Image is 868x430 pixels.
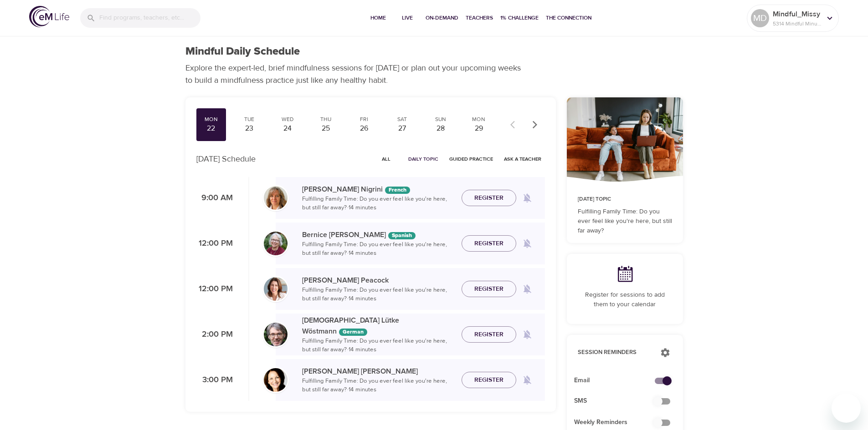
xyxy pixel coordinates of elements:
[516,324,538,345] span: Remind me when a class goes live every Monday at 2:00 PM
[578,290,672,309] p: Register for sessions to add them to your calendar
[314,123,337,134] div: 25
[276,123,299,134] div: 24
[462,326,516,343] button: Register
[832,394,861,423] iframe: Button to launch messaging window
[196,374,233,386] p: 3:00 PM
[196,238,233,250] p: 12:00 PM
[467,123,490,134] div: 29
[302,366,454,377] p: [PERSON_NAME] [PERSON_NAME]
[574,376,661,385] span: Email
[302,275,454,286] p: [PERSON_NAME] Peacock
[196,283,233,295] p: 12:00 PM
[264,368,288,392] img: Laurie_Weisman-min.jpg
[302,337,454,354] p: Fulfilling Family Time: Do you ever feel like you're here, but still far away? · 14 minutes
[385,187,410,194] div: The episodes in this programs will be in French
[367,13,389,23] span: Home
[474,374,503,386] span: Register
[264,186,288,210] img: MelissaNigiri.jpg
[276,116,299,123] div: Wed
[339,329,367,336] div: The episodes in this programs will be in German
[429,123,452,134] div: 28
[314,116,337,123] div: Thu
[467,116,490,123] div: Mon
[185,62,527,86] p: Explore the expert-led, brief mindfulness sessions for [DATE] or plan out your upcoming weeks to ...
[302,240,454,258] p: Fulfilling Family Time: Do you ever feel like you're here, but still far away? · 14 minutes
[446,152,497,166] button: Guided Practice
[391,116,414,123] div: Sat
[578,207,672,236] p: Fulfilling Family Time: Do you ever feel like you're here, but still far away?
[302,377,454,395] p: Fulfilling Family Time: Do you ever feel like you're here, but still far away? · 14 minutes
[578,348,651,357] p: Session Reminders
[302,195,454,212] p: Fulfilling Family Time: Do you ever feel like you're here, but still far away? · 14 minutes
[516,187,538,209] span: Remind me when a class goes live every Monday at 9:00 AM
[462,372,516,389] button: Register
[302,229,454,240] p: Bernice [PERSON_NAME]
[185,45,300,58] h1: Mindful Daily Schedule
[391,123,414,134] div: 27
[578,195,672,203] p: [DATE] Topic
[200,116,223,123] div: Mon
[353,116,375,123] div: Fri
[773,9,821,20] p: Mindful_Missy
[375,155,397,163] span: All
[516,233,538,254] span: Remind me when a class goes live every Monday at 12:00 PM
[264,323,288,346] img: Christian%20L%C3%BCtke%20W%C3%B6stmann.png
[408,155,438,163] span: Daily Topic
[200,123,223,134] div: 22
[429,116,452,123] div: Sun
[462,190,516,207] button: Register
[466,13,493,23] span: Teachers
[196,153,256,165] p: [DATE] Schedule
[196,329,233,341] p: 2:00 PM
[516,369,538,391] span: Remind me when a class goes live every Monday at 3:00 PM
[462,281,516,298] button: Register
[462,235,516,252] button: Register
[302,286,454,304] p: Fulfilling Family Time: Do you ever feel like you're here, but still far away? · 14 minutes
[396,13,418,23] span: Live
[238,123,261,134] div: 23
[302,315,454,337] p: [DEMOGRAPHIC_DATA] Lütke Wöstmann
[405,152,442,166] button: Daily Topic
[474,192,503,204] span: Register
[574,418,661,427] span: Weekly Reminders
[99,8,200,28] input: Find programs, teachers, etc...
[449,155,493,163] span: Guided Practice
[426,13,458,23] span: On-Demand
[500,152,545,166] button: Ask a Teacher
[372,152,401,166] button: All
[388,232,416,239] div: The episodes in this programs will be in Spanish
[504,155,541,163] span: Ask a Teacher
[474,238,503,249] span: Register
[474,329,503,340] span: Register
[751,9,769,27] div: MD
[546,13,591,23] span: The Connection
[353,123,375,134] div: 26
[516,278,538,300] span: Remind me when a class goes live every Monday at 12:00 PM
[773,20,821,28] p: 5314 Mindful Minutes
[574,396,661,406] span: SMS
[474,283,503,295] span: Register
[264,277,288,301] img: Susan_Peacock-min.jpg
[500,13,539,23] span: 1% Challenge
[196,192,233,204] p: 9:00 AM
[29,6,69,27] img: logo
[238,116,261,123] div: Tue
[302,184,454,195] p: [PERSON_NAME] Nigrini
[264,232,288,255] img: Bernice_Moore_min.jpg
